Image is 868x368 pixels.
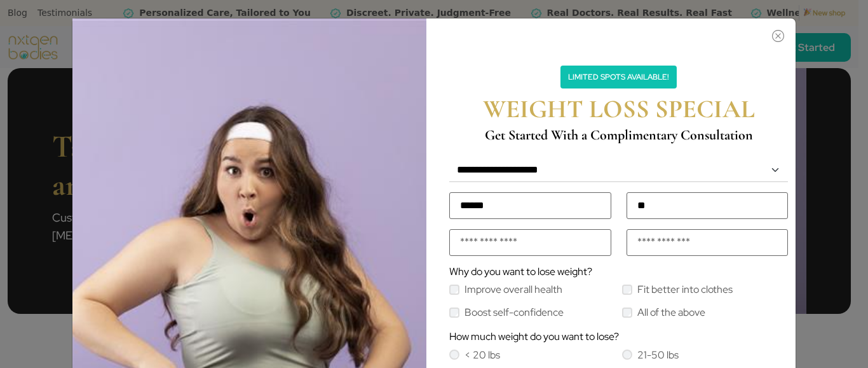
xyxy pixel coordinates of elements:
h2: WEIGHT LOSS SPECIAL [452,94,785,124]
label: All of the above [637,308,705,318]
label: Improve overall health [465,285,562,295]
p: Limited Spots Available! [560,66,677,88]
button: Close [442,25,787,40]
label: Fit better into clothes [637,285,733,295]
h4: Get Started With a Complimentary Consultation [452,127,785,143]
select: Default select example [449,159,788,182]
label: Boost self-confidence [465,308,564,318]
label: 21-50 lbs [637,350,679,360]
label: < 20 lbs [465,350,500,360]
label: How much weight do you want to lose? [449,332,619,342]
label: Why do you want to lose weight? [449,267,592,277]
